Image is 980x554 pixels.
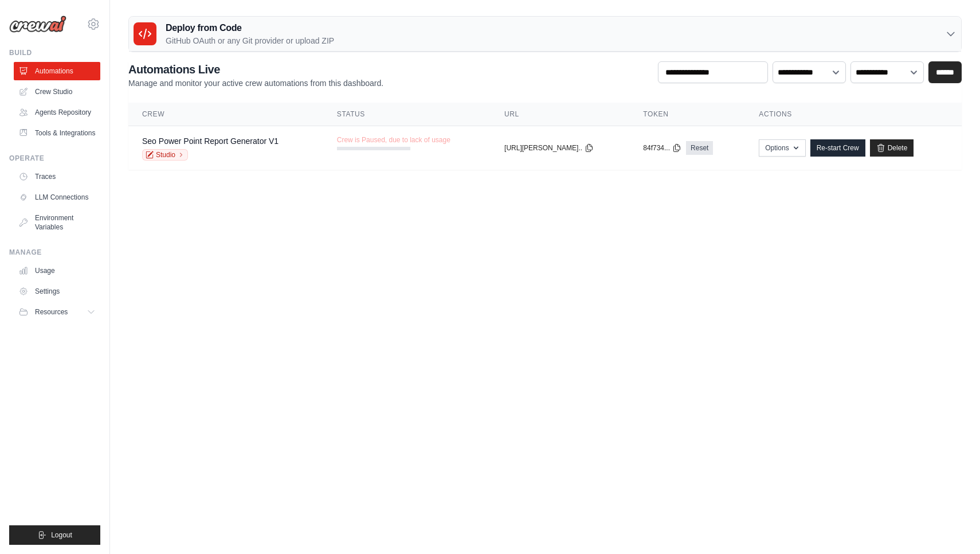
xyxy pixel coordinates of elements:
[14,209,100,236] a: Environment Variables
[810,139,865,157] a: Re-start Crew
[14,62,100,80] a: Automations
[128,103,323,126] th: Crew
[323,103,491,126] th: Status
[14,103,100,122] a: Agents Repository
[14,262,100,280] a: Usage
[686,141,713,155] a: Reset
[870,139,914,157] a: Delete
[166,35,334,46] p: GitHub OAuth or any Git provider or upload ZIP
[14,303,100,321] button: Resources
[14,282,100,301] a: Settings
[35,307,68,317] span: Resources
[166,21,334,35] h3: Deploy from Code
[9,525,100,545] button: Logout
[142,149,188,161] a: Studio
[128,61,383,77] h2: Automations Live
[491,103,629,126] th: URL
[759,139,805,157] button: Options
[14,83,100,101] a: Crew Studio
[504,143,594,153] button: [URL][PERSON_NAME]..
[142,136,279,146] a: Seo Power Point Report Generator V1
[14,124,100,142] a: Tools & Integrations
[51,530,72,540] span: Logout
[9,248,100,257] div: Manage
[14,167,100,186] a: Traces
[629,103,745,126] th: Token
[337,135,450,145] span: Crew is Paused, due to lack of usage
[9,15,66,33] img: Logo
[14,188,100,206] a: LLM Connections
[9,154,100,163] div: Operate
[128,77,383,89] p: Manage and monitor your active crew automations from this dashboard.
[745,103,962,126] th: Actions
[9,48,100,57] div: Build
[643,143,681,153] button: 84f734...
